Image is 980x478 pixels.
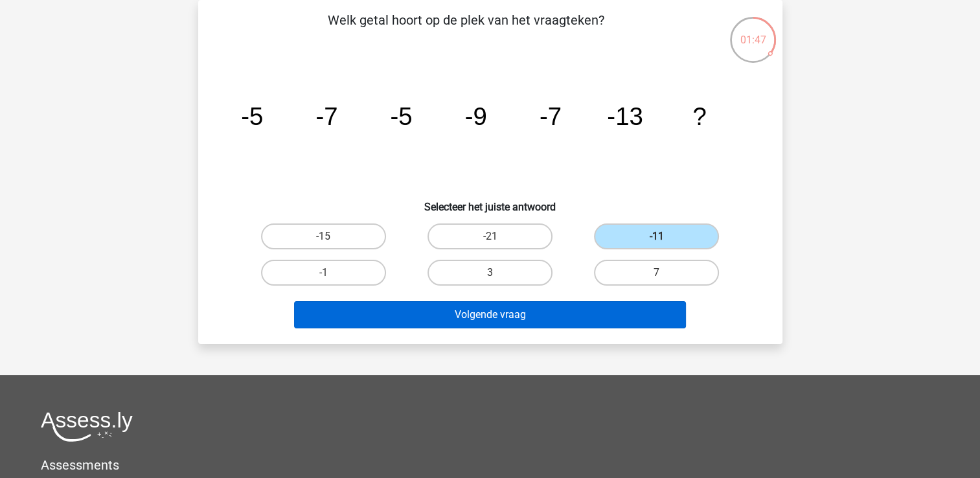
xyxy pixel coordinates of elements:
label: 7 [594,260,719,286]
tspan: -7 [539,102,561,130]
div: 01:47 [729,16,777,48]
tspan: -5 [390,102,412,130]
h6: Selecteer het juiste antwoord [219,190,762,213]
tspan: -7 [315,102,337,130]
label: -21 [427,223,553,249]
tspan: -5 [241,102,263,130]
label: -15 [261,223,386,249]
img: Assessly logo [41,411,133,442]
label: -11 [594,223,719,249]
p: Welk getal hoort op de plek van het vraagteken? [219,10,713,49]
button: Volgende vraag [294,301,686,328]
tspan: ? [692,102,706,130]
tspan: -13 [607,102,643,130]
h5: Assessments [41,457,939,473]
label: -1 [261,260,386,286]
label: 3 [427,260,553,286]
tspan: -9 [464,102,486,130]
